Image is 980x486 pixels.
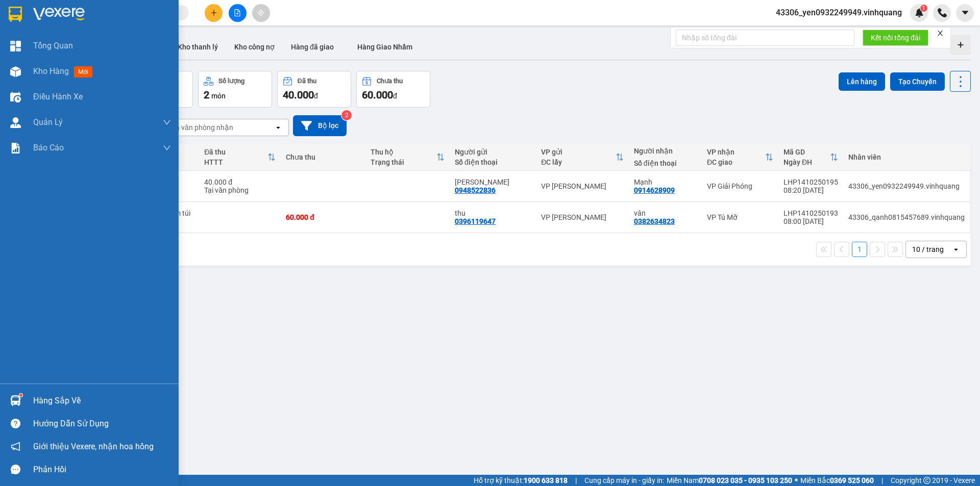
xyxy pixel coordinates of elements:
[10,117,21,128] img: warehouse-icon
[961,8,970,17] span: caret-down
[839,72,885,91] button: Lên hàng
[274,123,282,132] svg: open
[950,35,971,55] div: Tạo kho hàng mới
[163,144,171,152] span: down
[33,90,83,103] span: Điều hành xe
[707,158,765,166] div: ĐC giao
[286,213,360,221] div: 60.000 đ
[848,213,965,221] div: 43306_qanh0815457689.vinhquang
[848,182,965,190] div: 43306_yen0932249949.vinhquang
[707,148,765,156] div: VP nhận
[11,465,20,474] span: message
[29,8,103,30] strong: CÔNG TY TNHH VĨNH QUANG
[198,71,272,108] button: Số lượng2món
[541,182,624,190] div: VP [PERSON_NAME]
[952,245,960,253] svg: open
[341,110,352,120] sup: 2
[707,182,773,190] div: VP Giải Phóng
[800,475,874,486] span: Miền Bắc
[783,217,838,225] div: 08:00 [DATE]
[33,393,171,408] div: Hàng sắp về
[455,158,531,166] div: Số điện thoại
[10,143,21,154] img: solution-icon
[204,158,267,166] div: HTTT
[783,158,830,166] div: Ngày ĐH
[795,478,798,482] span: ⚪️
[356,71,430,108] button: Chưa thu60.000đ
[293,115,347,136] button: Bộ lọc
[11,419,20,428] span: question-circle
[871,32,920,43] span: Kết nối tổng đài
[937,30,944,37] span: close
[35,55,97,74] strong: : [DOMAIN_NAME]
[33,141,64,154] span: Báo cáo
[218,78,244,85] div: Số lượng
[109,11,195,24] span: LHP1410250195
[357,43,412,51] span: Hàng Giao Nhầm
[783,178,838,186] div: LHP1410250195
[33,66,69,76] span: Kho hàng
[768,6,910,19] span: 43306_yen0932249949.vinhquang
[783,186,838,194] div: 08:20 [DATE]
[699,476,792,484] strong: 0708 023 035 - 0935 103 250
[204,178,276,186] div: 40.000 đ
[19,394,22,397] sup: 1
[778,144,843,171] th: Toggle SortBy
[377,78,403,85] div: Chưa thu
[920,5,927,12] sup: 1
[365,144,450,171] th: Toggle SortBy
[634,178,697,186] div: Mạnh
[923,477,930,484] span: copyright
[371,158,436,166] div: Trạng thái
[707,213,773,221] div: VP Tú Mỡ
[286,153,360,161] div: Chưa thu
[890,72,945,91] button: Tạo Chuyến
[33,416,171,431] div: Hướng dẫn sử dụng
[393,92,397,100] span: đ
[455,178,531,186] div: Lan Anh
[33,116,63,129] span: Quản Lý
[53,56,77,64] span: Website
[852,242,867,257] button: 1
[33,45,100,53] strong: Hotline : 0889 23 23 23
[541,158,616,166] div: ĐC lấy
[314,92,318,100] span: đ
[252,4,270,22] button: aim
[634,186,675,194] div: 0914628909
[783,148,830,156] div: Mã GD
[10,41,21,52] img: dashboard-icon
[10,66,21,77] img: warehouse-icon
[33,462,171,477] div: Phản hồi
[277,71,351,108] button: Đã thu40.000đ
[33,440,154,453] span: Giới thiệu Vexere, nhận hoa hồng
[9,7,22,22] img: logo-vxr
[575,475,577,486] span: |
[541,213,624,221] div: VP [PERSON_NAME]
[881,475,883,486] span: |
[536,144,629,171] th: Toggle SortBy
[634,159,697,167] div: Số điện thoại
[33,39,73,52] span: Tổng Quan
[210,9,217,16] span: plus
[455,217,496,225] div: 0396119647
[956,4,974,22] button: caret-down
[863,30,928,46] button: Kết nối tổng đài
[455,209,531,217] div: thu
[205,4,223,22] button: plus
[163,118,171,126] span: down
[702,144,778,171] th: Toggle SortBy
[226,35,283,59] button: Kho công nợ
[25,32,108,43] strong: PHIẾU GỬI HÀNG
[11,442,20,451] span: notification
[634,147,697,155] div: Người nhận
[362,89,393,101] span: 60.000
[204,186,276,194] div: Tại văn phòng
[634,209,697,217] div: vân
[541,148,616,156] div: VP gửi
[199,144,281,171] th: Toggle SortBy
[283,89,314,101] span: 40.000
[163,122,233,133] div: Chọn văn phòng nhận
[234,9,241,16] span: file-add
[667,475,792,486] span: Miền Nam
[634,217,675,225] div: 0382634823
